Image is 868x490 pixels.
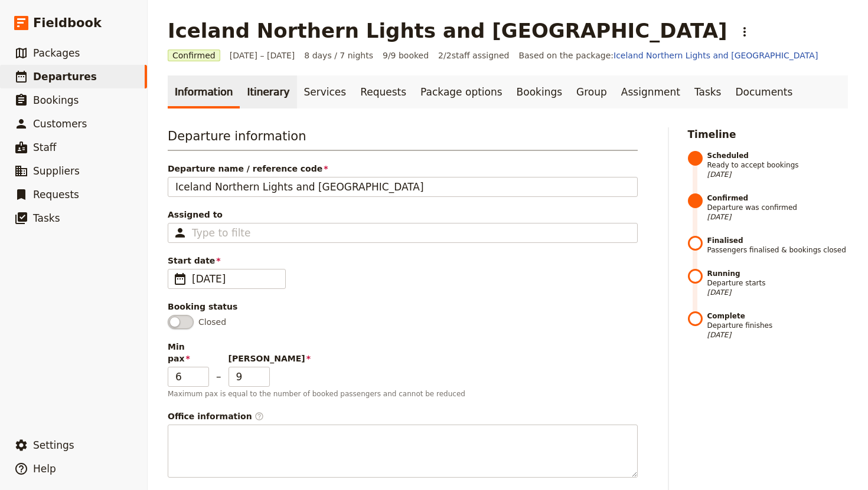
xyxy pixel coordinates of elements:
span: Departure starts [707,269,849,297]
span: ​ [254,412,264,421]
span: Suppliers [33,165,80,177]
span: Departure name / reference code [168,163,638,175]
span: Min pax [168,341,209,364]
div: Booking status [168,301,638,313]
a: Information [168,75,240,108]
strong: Finalised [707,236,849,245]
span: Customers [33,118,87,130]
strong: Confirmed [707,193,849,203]
a: Services [297,75,354,108]
h2: Timeline [688,127,849,142]
span: Staff [33,142,57,153]
span: Fieldbook [33,14,102,32]
span: 2 / 2 staff assigned [438,50,509,61]
span: Settings [33,439,74,451]
input: Departure name / reference code [168,177,638,197]
h3: Departure information [168,127,638,151]
span: Departure finishes [707,311,849,340]
h1: Iceland Northern Lights and [GEOGRAPHIC_DATA] [168,19,727,42]
span: Requests [33,189,79,200]
span: 8 days / 7 nights [304,50,373,61]
strong: Complete [707,311,849,321]
a: Requests [353,75,413,108]
span: – [216,369,221,387]
a: Iceland Northern Lights and [GEOGRAPHIC_DATA] [614,51,818,60]
span: Passengers finalised & bookings closed [707,236,849,255]
span: [DATE] [707,212,849,222]
a: Itinerary [240,75,296,108]
a: Tasks [687,75,729,108]
a: Documents [728,75,800,108]
a: Group [569,75,614,108]
span: Ready to accept bookings [707,151,849,179]
strong: Scheduled [707,151,849,160]
span: [DATE] [707,170,849,179]
span: 9/9 booked [383,50,429,61]
span: Start date [168,255,638,267]
span: [DATE] – [DATE] [230,50,295,61]
input: [PERSON_NAME] [229,367,270,387]
button: Actions [735,22,755,42]
strong: Running [707,269,849,278]
span: Bookings [33,94,79,106]
span: Departures [33,71,97,83]
span: Based on the package: [518,50,818,61]
span: [DATE] [707,288,849,297]
input: Assigned to [192,226,251,240]
span: Confirmed [168,50,220,61]
span: Packages [33,47,80,59]
textarea: Office information​ [168,425,638,478]
a: Package options [413,75,509,108]
input: Min pax [168,367,209,387]
span: [DATE] [707,330,849,340]
span: Help [33,463,56,475]
p: Maximum pax is equal to the number of booked passengers and cannot be reduced [168,389,638,399]
span: Departure was confirmed [707,193,849,222]
a: Bookings [510,75,569,108]
span: Assigned to [168,209,638,221]
span: [PERSON_NAME] [229,353,270,364]
a: Assignment [614,75,687,108]
span: ​ [173,272,187,286]
span: Closed [198,316,226,328]
span: Office information [168,410,638,422]
span: [DATE] [192,272,278,286]
span: Tasks [33,212,60,224]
